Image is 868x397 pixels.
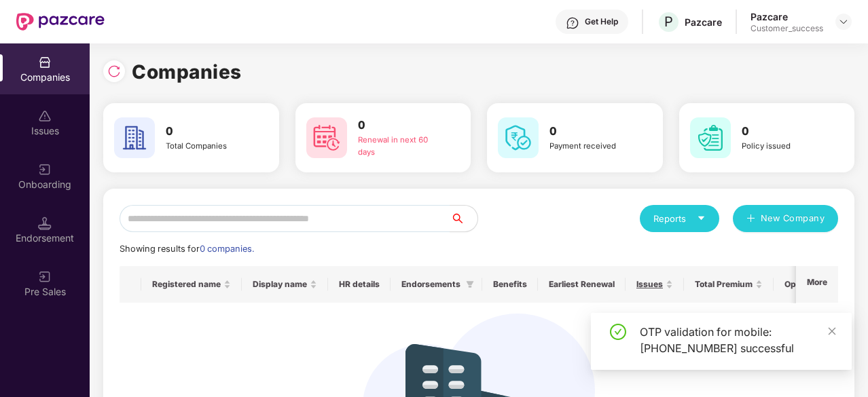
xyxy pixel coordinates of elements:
[358,134,443,159] div: Renewal in next 60 days
[450,213,477,224] span: search
[253,279,307,290] span: Display name
[761,212,825,225] span: New Company
[626,266,684,303] th: Issues
[38,56,52,69] img: svg+xml;base64,PHN2ZyBpZD0iQ29tcGFuaWVzIiB4bWxucz0iaHR0cDovL3d3dy53My5vcmcvMjAwMC9zdmciIHdpZHRoPS...
[16,13,105,31] img: New Pazcare Logo
[664,14,673,30] span: P
[585,16,618,27] div: Get Help
[132,57,242,87] h1: Companies
[653,212,706,225] div: Reports
[684,266,774,303] th: Total Premium
[685,16,722,29] div: Pazcare
[38,109,52,123] img: svg+xml;base64,PHN2ZyBpZD0iSXNzdWVzX2Rpc2FibGVkIiB4bWxucz0iaHR0cDovL3d3dy53My5vcmcvMjAwMC9zdmciIH...
[120,244,254,254] span: Showing results for
[549,123,634,140] h3: 0
[751,10,823,23] div: Pazcare
[784,279,839,290] span: Ops Manager
[690,117,731,158] img: svg+xml;base64,PHN2ZyB4bWxucz0iaHR0cDovL3d3dy53My5vcmcvMjAwMC9zdmciIHdpZHRoPSI2MCIgaGVpZ2h0PSI2MC...
[538,266,626,303] th: Earliest Renewal
[498,117,539,158] img: svg+xml;base64,PHN2ZyB4bWxucz0iaHR0cDovL3d3dy53My5vcmcvMjAwMC9zdmciIHdpZHRoPSI2MCIgaGVpZ2h0PSI2MC...
[466,280,474,288] span: filter
[38,216,52,230] img: svg+xml;base64,PHN2ZyB3aWR0aD0iMTQuNSIgaGVpZ2h0PSIxNC41IiB2aWV3Qm94PSIwIDAgMTYgMTYiIGZpbGw9Im5vbm...
[38,270,52,284] img: svg+xml;base64,PHN2ZyB3aWR0aD0iMjAiIGhlaWdodD0iMjAiIHZpZXdCb3g9IjAgMCAyMCAyMCIgZmlsbD0ibm9uZSIgeG...
[306,117,347,158] img: svg+xml;base64,PHN2ZyB4bWxucz0iaHR0cDovL3d3dy53My5vcmcvMjAwMC9zdmciIHdpZHRoPSI2MCIgaGVpZ2h0PSI2MC...
[746,214,755,225] span: plus
[114,117,155,158] img: svg+xml;base64,PHN2ZyB4bWxucz0iaHR0cDovL3d3dy53My5vcmcvMjAwMC9zdmciIHdpZHRoPSI2MCIgaGVpZ2h0PSI2MC...
[358,117,443,134] h3: 0
[751,23,823,34] div: Customer_success
[450,205,478,232] button: search
[610,324,626,340] span: check-circle
[107,64,121,78] img: svg+xml;base64,PHN2ZyBpZD0iUmVsb2FkLTMyeDMyIiB4bWxucz0iaHR0cDovL3d3dy53My5vcmcvMjAwMC9zdmciIHdpZH...
[166,123,251,140] h3: 0
[482,266,538,303] th: Benefits
[636,279,663,290] span: Issues
[640,324,835,356] div: OTP validation for mobile: [PHONE_NUMBER] successful
[796,266,838,303] th: More
[401,279,460,290] span: Endorsements
[200,244,254,254] span: 0 companies.
[566,16,579,30] img: svg+xml;base64,PHN2ZyBpZD0iSGVscC0zMngzMiIgeG1sbnM9Imh0dHA6Ly93d3cudzMub3JnLzIwMDAvc3ZnIiB3aWR0aD...
[733,205,838,232] button: plusNew Company
[742,123,827,140] h3: 0
[549,140,634,153] div: Payment received
[328,266,391,303] th: HR details
[141,266,242,303] th: Registered name
[742,140,827,153] div: Policy issued
[38,163,52,176] img: svg+xml;base64,PHN2ZyB3aWR0aD0iMjAiIGhlaWdodD0iMjAiIHZpZXdCb3g9IjAgMCAyMCAyMCIgZmlsbD0ibm9uZSIgeG...
[152,279,221,290] span: Registered name
[166,140,251,153] div: Total Companies
[242,266,328,303] th: Display name
[827,326,837,336] span: close
[697,214,706,223] span: caret-down
[838,16,849,27] img: svg+xml;base64,PHN2ZyBpZD0iRHJvcGRvd24tMzJ4MzIiIHhtbG5zPSJodHRwOi8vd3d3LnczLm9yZy8yMDAwL3N2ZyIgd2...
[463,276,477,292] span: filter
[695,279,753,290] span: Total Premium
